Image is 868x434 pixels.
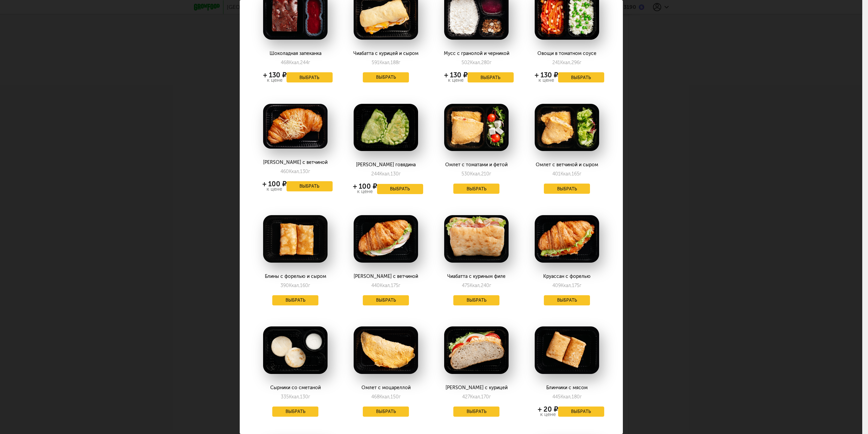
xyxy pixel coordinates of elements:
[379,394,391,400] span: Ккал,
[280,169,310,174] div: 460 130
[262,181,287,187] div: + 100 ₽
[580,394,582,400] span: г
[530,274,604,279] div: Круассан с форелью
[470,171,481,177] span: Ккал,
[444,104,509,151] img: big_fFqb95ucnSQWj5F6.png
[372,60,400,65] div: 591 188
[490,60,492,65] span: г
[535,72,558,78] div: + 130 ₽
[289,394,300,400] span: Ккал,
[354,104,418,151] img: big_i3vRGv5TYrBXznEe.png
[462,394,491,400] div: 427 170
[398,283,400,288] span: г
[470,394,481,400] span: Ккал,
[349,274,423,279] div: [PERSON_NAME] с ветчиной
[579,283,581,288] span: г
[379,171,391,177] span: Ккал,
[263,72,287,78] div: + 130 ₽
[354,215,418,263] img: big_WoWJ9MgczfFuAltk.png
[470,283,481,288] span: Ккал,
[263,215,328,263] img: big_3Mnejz8ECeUGUWJS.png
[552,394,582,400] div: 445 180
[281,394,310,400] div: 335 130
[552,283,581,288] div: 409 175
[371,171,401,177] div: 244 130
[272,295,318,305] button: Выбрать
[535,215,599,263] img: big_7VSEFsRWfslHYEWp.png
[579,171,581,177] span: г
[308,394,310,400] span: г
[349,162,423,168] div: [PERSON_NAME] говядина
[287,72,333,82] button: Выбрать
[538,407,558,412] div: + 20 ₽
[462,283,491,288] div: 475 240
[379,60,391,65] span: Ккал,
[544,184,590,194] button: Выбрать
[468,72,514,82] button: Выбрать
[289,169,300,174] span: Ккал,
[258,274,332,279] div: Блины с форелью и сыром
[579,60,581,65] span: г
[349,51,423,56] div: Чиабатта с курицей и сыром
[263,104,328,149] img: big_14ELlZKmpzvjkNI9.png
[258,160,332,165] div: [PERSON_NAME] с ветчиной
[289,283,300,288] span: Ккал,
[444,215,509,263] img: big_K25WGlsAEynfCSuV.png
[439,162,513,168] div: Омлет с томатами и фетой
[399,171,401,177] span: г
[263,78,287,83] div: к цене
[289,60,300,65] span: Ккал,
[281,60,310,65] div: 468 244
[560,60,571,65] span: Ккал,
[453,184,499,194] button: Выбрать
[263,326,328,374] img: big_PoAA7EQpB4vhhOaN.png
[308,283,310,288] span: г
[560,171,572,177] span: Ккал,
[258,385,332,391] div: Сырники со сметаной
[439,385,513,391] div: [PERSON_NAME] с курицей
[544,295,590,305] button: Выбрать
[489,283,491,288] span: г
[470,60,481,65] span: Ккал,
[530,162,604,168] div: Омлет с ветчиной и сыром
[552,171,581,177] div: 401 165
[398,60,400,65] span: г
[560,394,572,400] span: Ккал,
[287,181,333,191] button: Выбрать
[530,385,604,391] div: Блинчики с мясом
[377,184,423,194] button: Выбрать
[349,385,423,391] div: Омлет с моцареллой
[262,187,287,192] div: к цене
[439,274,513,279] div: Чиабатта с куриным филе
[399,394,401,400] span: г
[439,51,513,56] div: Мусс с гранолой и черникой
[461,60,492,65] div: 502 280
[558,72,604,82] button: Выбрать
[308,60,310,65] span: г
[552,60,581,65] div: 241 296
[363,407,409,417] button: Выбрать
[353,184,377,189] div: + 100 ₽
[444,326,509,374] img: big_4ElMtXLQ7AAiknNt.png
[535,104,599,151] img: big_tjK7y1X4dDpU5p2h.png
[453,407,499,417] button: Выбрать
[363,72,409,82] button: Выбрать
[371,283,400,288] div: 440 175
[353,189,377,194] div: к цене
[363,295,409,305] button: Выбрать
[558,407,604,417] button: Выбрать
[308,169,310,174] span: г
[489,394,491,400] span: г
[489,171,491,177] span: г
[272,407,318,417] button: Выбрать
[280,283,310,288] div: 390 160
[538,412,558,417] div: к цене
[354,326,418,374] img: big_YlZAoIP0WmeQoQ1x.png
[371,394,401,400] div: 468 150
[444,78,468,83] div: к цене
[530,51,604,56] div: Овощи в томатном соусе
[461,171,491,177] div: 530 210
[535,326,599,374] img: big_wkQNWUN6hHWXC041.png
[444,72,468,78] div: + 130 ₽
[380,283,391,288] span: Ккал,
